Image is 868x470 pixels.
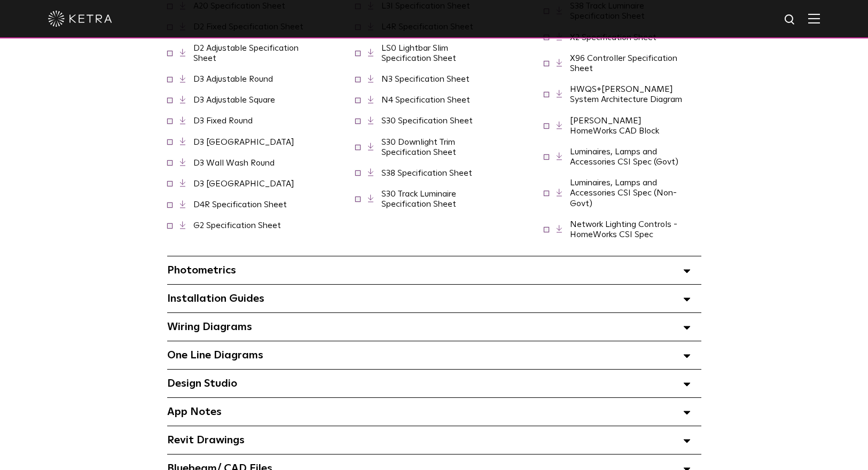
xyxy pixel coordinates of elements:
[570,178,677,207] a: Luminaires, Lamps and Accessories CSI Spec (Non-Govt)
[381,138,456,156] a: S30 Downlight Trim Specification Sheet
[193,44,299,62] a: D2 Adjustable Specification Sheet
[381,75,470,83] a: N3 Specification Sheet
[570,220,677,239] a: Network Lighting Controls - HomeWorks CSI Spec
[570,33,656,42] a: X2 Specification Sheet
[193,75,273,83] a: D3 Adjustable Round
[784,13,797,27] img: search icon
[167,322,252,332] span: Wiring Diagrams
[193,138,294,146] a: D3 [GEOGRAPHIC_DATA]
[808,13,820,23] img: Hamburger%20Nav.svg
[381,96,470,104] a: N4 Specification Sheet
[570,116,659,135] a: [PERSON_NAME] HomeWorks CAD Block
[381,190,456,208] a: S30 Track Luminaire Specification Sheet
[167,378,237,389] span: Design Studio
[193,159,275,167] a: D3 Wall Wash Round
[167,435,245,445] span: Revit Drawings
[193,116,253,125] a: D3 Fixed Round
[167,350,263,361] span: One Line Diagrams
[570,54,677,73] a: X96 Controller Specification Sheet
[193,221,281,230] a: G2 Specification Sheet
[193,179,294,188] a: D3 [GEOGRAPHIC_DATA]
[193,96,275,104] a: D3 Adjustable Square
[381,169,472,177] a: S38 Specification Sheet
[381,44,456,62] a: LS0 Lightbar Slim Specification Sheet
[570,147,678,166] a: Luminaires, Lamps and Accessories CSI Spec (Govt)
[167,406,222,417] span: App Notes
[193,200,287,209] a: D4R Specification Sheet
[167,293,264,304] span: Installation Guides
[167,265,236,276] span: Photometrics
[48,11,112,27] img: ketra-logo-2019-white
[570,85,682,104] a: HWQS+[PERSON_NAME] System Architecture Diagram
[381,116,473,125] a: S30 Specification Sheet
